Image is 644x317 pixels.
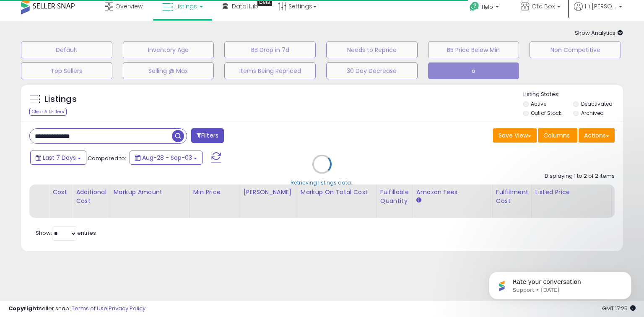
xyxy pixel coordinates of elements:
[585,2,616,10] span: Hi [PERSON_NAME]
[232,2,258,10] span: DataHub
[123,42,214,58] button: Inventory Age
[175,2,197,10] span: Listings
[8,305,145,313] div: seller snap | |
[326,42,418,58] button: Needs to Reprice
[326,62,418,79] button: 30 Day Decrease
[109,304,145,312] a: Privacy Policy
[532,2,555,10] span: Otc Box
[482,3,493,10] span: Help
[123,62,214,79] button: Selling @ Max
[476,254,644,313] iframe: Intercom notifications message
[291,179,353,186] div: Retrieving listings data..
[8,304,39,312] strong: Copyright
[574,2,622,21] a: Hi [PERSON_NAME]
[469,1,480,12] i: Get Help
[21,62,112,79] button: Top Sellers
[21,42,112,58] button: Default
[428,42,519,58] button: BB Price Below Min
[224,62,316,79] button: Items Being Repriced
[575,29,623,37] span: Show Analytics
[115,2,143,10] span: Overview
[530,42,621,58] button: Non Competitive
[224,42,316,58] button: BB Drop in 7d
[428,62,519,79] button: o
[72,304,107,312] a: Terms of Use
